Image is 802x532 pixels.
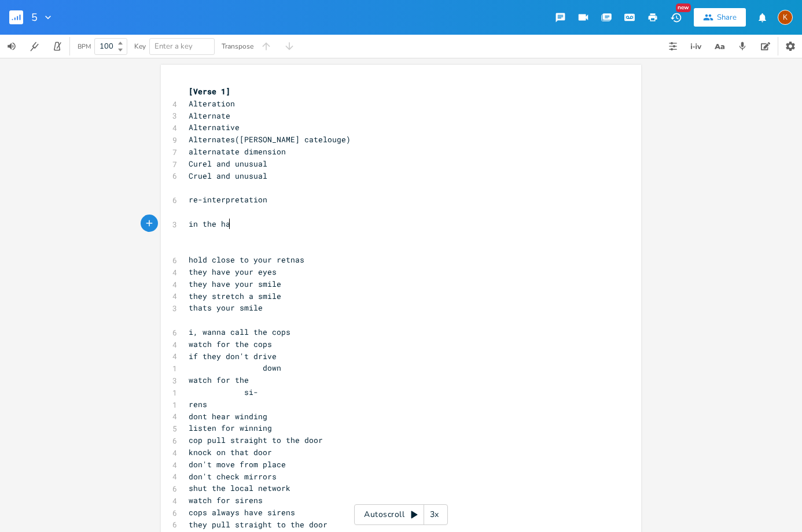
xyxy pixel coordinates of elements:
[189,302,263,313] span: thats your smile
[189,146,286,157] span: alternatate dimension
[778,4,793,31] button: K
[189,279,281,289] span: they have your smile
[189,423,272,433] span: listen for winning
[154,41,193,51] span: Enter a key
[189,339,272,349] span: watch for the cops
[694,8,746,27] button: Share
[189,495,263,505] span: watch for sirens
[189,98,235,109] span: Alteration
[189,375,249,385] span: watch for the
[189,291,281,301] span: they stretch a smile
[189,134,351,145] span: Alternates([PERSON_NAME] catelouge)
[189,158,267,169] span: Curel and unusual
[676,3,691,12] div: New
[222,43,253,50] div: Transpose
[134,43,146,50] div: Key
[189,171,267,181] span: Cruel and unusual
[189,507,295,518] span: cops always have sirens
[189,194,267,205] span: re-interpretation
[189,387,258,397] span: si-
[189,267,277,277] span: they have your eyes
[717,12,737,23] div: Share
[189,411,267,422] span: dont hear winding
[189,519,328,530] span: they pull straight to the door
[189,435,323,445] span: cop pull straight to the door
[189,86,230,97] span: [Verse 1]
[778,10,793,25] div: Kat
[189,327,290,337] span: i, wanna call the cops
[354,504,448,525] div: Autoscroll
[189,122,240,132] span: Alternative
[189,219,230,229] span: in the ha
[424,504,445,525] div: 3x
[31,12,38,23] span: 5
[189,110,230,121] span: Alternate
[189,399,207,409] span: rens
[189,363,281,373] span: down
[78,43,91,50] div: BPM
[189,351,277,361] span: if they don't drive
[664,7,687,28] button: New
[189,483,290,493] span: shut the local network
[189,459,286,470] span: don't move from place
[189,447,272,457] span: knock on that door
[189,254,304,265] span: hold close to your retnas
[189,471,277,482] span: don't check mirrors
